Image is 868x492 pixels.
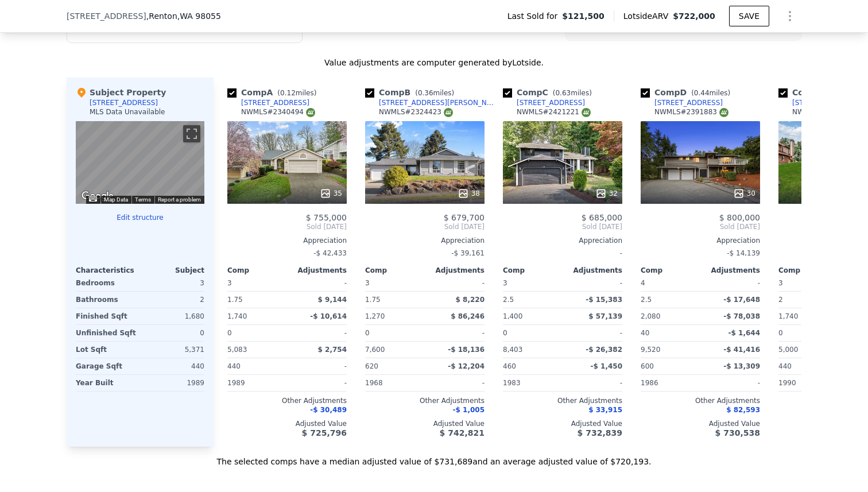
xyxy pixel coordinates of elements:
span: $ 9,144 [318,296,347,304]
span: 5,000 [778,346,798,354]
div: 32 [595,188,618,199]
div: - [427,375,485,391]
img: NWMLS Logo [719,108,728,117]
div: - [503,245,622,261]
img: Google [79,189,117,204]
a: Report a problem [158,196,201,203]
div: NWMLS # 2290247 [792,107,866,117]
div: [STREET_ADDRESS] [90,98,158,107]
img: NWMLS Logo [444,108,453,117]
div: - [565,375,622,391]
span: 0 [778,329,783,337]
div: Characteristics [76,266,140,275]
div: - [565,275,622,291]
div: 1.75 [227,292,285,308]
div: Comp A [227,87,321,98]
a: Terms (opens in new tab) [135,196,151,203]
span: Last Sold for [507,10,563,22]
span: , Renton [146,10,221,22]
div: NWMLS # 2324423 [379,107,453,117]
div: 2.5 [641,292,698,308]
span: 0 [227,329,232,337]
div: Other Adjustments [365,396,485,405]
div: - [289,375,347,391]
button: Toggle fullscreen view [183,125,200,142]
span: ( miles) [548,89,596,97]
span: 460 [503,362,516,370]
span: $ 800,000 [719,213,760,222]
span: Sold [DATE] [365,222,485,231]
div: - [703,375,760,391]
span: 3 [503,279,507,287]
div: Street View [76,121,204,204]
div: [STREET_ADDRESS] [517,98,585,107]
div: 1989 [227,375,285,391]
div: MLS Data Unavailable [90,107,165,117]
div: 3 [142,275,204,291]
button: Edit structure [76,213,204,222]
span: 9,520 [641,346,660,354]
span: -$ 41,416 [723,346,760,354]
a: Open this area in Google Maps (opens a new window) [79,189,117,204]
span: $ 685,000 [582,213,622,222]
div: Other Adjustments [227,396,347,405]
span: $ 742,821 [440,428,485,437]
img: NWMLS Logo [306,108,315,117]
div: Adjusted Value [365,419,485,428]
span: 3 [778,279,783,287]
span: $ 732,839 [578,428,622,437]
div: Comp [227,266,287,275]
div: Unfinished Sqft [76,325,138,341]
span: 440 [778,362,792,370]
div: - [289,358,347,374]
span: ( miles) [273,89,321,97]
span: -$ 17,648 [723,296,760,304]
div: 30 [733,188,755,199]
span: -$ 1,450 [591,362,622,370]
div: 38 [458,188,480,199]
div: Adjustments [287,266,347,275]
span: $722,000 [673,11,715,21]
img: NWMLS Logo [582,108,591,117]
div: NWMLS # 2391883 [654,107,728,117]
span: -$ 39,161 [451,249,485,257]
div: Comp D [641,87,735,98]
div: Comp C [503,87,596,98]
button: Map Data [104,196,128,204]
div: Adjusted Value [227,419,347,428]
span: 0 [503,329,507,337]
button: Keyboard shortcuts [89,196,97,202]
div: Subject [140,266,204,275]
span: Sold [DATE] [641,222,760,231]
span: 8,403 [503,346,522,354]
span: 600 [641,362,654,370]
div: Adjustments [563,266,622,275]
div: [STREET_ADDRESS] [792,98,861,107]
div: 2.5 [503,292,560,308]
div: Adjusted Value [641,419,760,428]
div: - [427,325,485,341]
span: -$ 13,309 [723,362,760,370]
a: [STREET_ADDRESS][PERSON_NAME] [365,98,498,107]
div: The selected comps have a median adjusted value of $731,689 and an average adjusted value of $720... [67,447,801,467]
div: 1983 [503,375,560,391]
span: -$ 78,038 [723,312,760,320]
span: 2,080 [641,312,660,320]
div: 1989 [142,375,204,391]
span: 1,270 [365,312,385,320]
div: Comp [641,266,700,275]
div: - [289,325,347,341]
div: 35 [320,188,342,199]
div: 5,371 [142,342,204,358]
div: Garage Sqft [76,358,138,374]
span: 0.63 [555,89,571,97]
span: $ 679,700 [444,213,485,222]
span: -$ 10,614 [310,312,347,320]
div: 0 [142,325,204,341]
span: $ 2,754 [318,346,347,354]
span: $ 82,593 [726,406,760,414]
span: 1,740 [778,312,798,320]
div: Adjustments [425,266,485,275]
div: 2 [142,292,204,308]
span: -$ 1,005 [453,406,485,414]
